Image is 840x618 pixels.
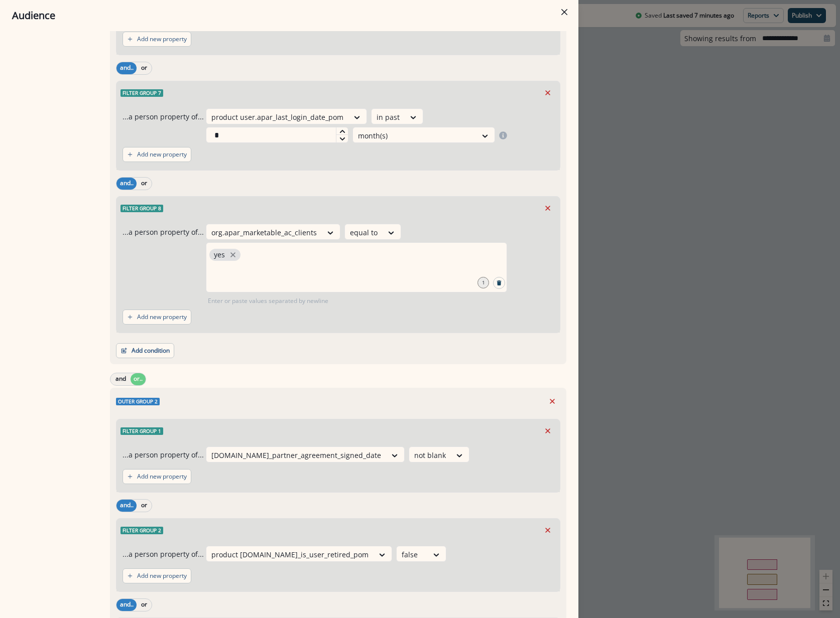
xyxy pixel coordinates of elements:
[110,373,131,385] button: and
[123,449,204,460] p: ...a person property of...
[123,469,191,484] button: Add new property
[131,373,146,385] button: or..
[123,111,204,122] p: ...a person property of...
[137,599,152,611] button: or
[121,89,163,97] span: Filter group 7
[540,523,556,538] button: Remove
[137,178,152,190] button: or
[493,277,505,289] button: Search
[137,500,152,512] button: or
[121,527,163,534] span: Filter group 2
[214,251,225,259] p: yes
[544,394,560,409] button: Remove
[206,296,330,305] p: Enter or paste values separated by newline
[137,572,187,579] p: Add new property
[12,8,566,23] div: Audience
[137,151,187,158] p: Add new property
[228,250,238,260] button: close
[540,423,556,438] button: Remove
[477,277,489,288] div: 1
[116,62,137,74] button: and..
[121,427,163,435] span: Filter group 1
[123,549,204,559] p: ...a person property of...
[540,85,556,100] button: Remove
[116,398,160,405] span: Outer group 2
[121,205,163,212] span: Filter group 8
[116,178,137,190] button: and..
[116,500,137,512] button: and..
[116,343,174,358] button: Add condition
[123,32,191,47] button: Add new property
[123,147,191,162] button: Add new property
[123,568,191,583] button: Add new property
[137,314,187,321] p: Add new property
[137,36,187,43] p: Add new property
[123,227,204,237] p: ...a person property of...
[137,473,187,480] p: Add new property
[556,4,572,20] button: Close
[540,201,556,216] button: Remove
[137,62,152,74] button: or
[116,599,137,611] button: and..
[123,310,191,325] button: Add new property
